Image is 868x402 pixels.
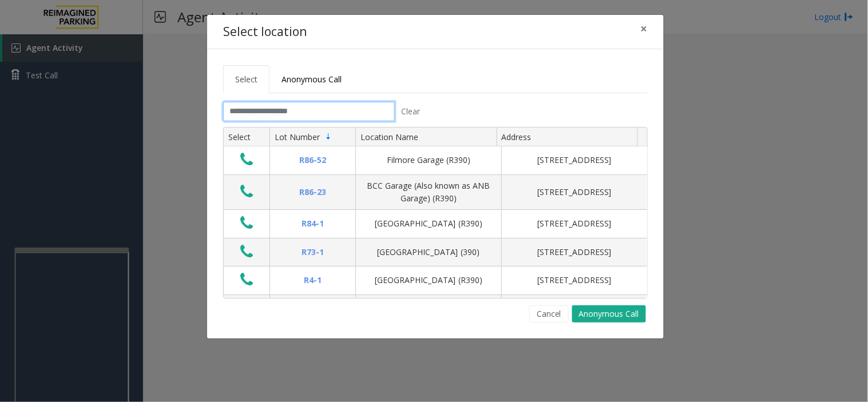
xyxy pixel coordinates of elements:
[224,128,269,147] th: Select
[363,154,494,166] div: Filmore Garage (R390)
[572,305,646,323] button: Anonymous Call
[235,74,257,85] span: Select
[277,246,348,258] div: R73-1
[277,186,348,198] div: R86-23
[509,186,640,198] div: [STREET_ADDRESS]
[633,15,656,43] button: Close
[277,154,348,166] div: R86-52
[224,128,647,298] div: Data table
[502,132,532,142] span: Address
[641,21,648,37] span: ×
[363,246,494,258] div: [GEOGRAPHIC_DATA] (390)
[509,217,640,230] div: [STREET_ADDRESS]
[363,274,494,286] div: [GEOGRAPHIC_DATA] (R390)
[282,74,342,85] span: Anonymous Call
[363,180,494,205] div: BCC Garage (Also known as ANB Garage) (R390)
[223,65,648,93] ul: Tabs
[509,154,640,166] div: [STREET_ADDRESS]
[275,132,320,142] span: Lot Number
[360,132,418,142] span: Location Name
[277,217,348,230] div: R84-1
[509,274,640,286] div: [STREET_ADDRESS]
[324,132,333,141] span: Sortable
[223,23,307,41] h4: Select location
[509,246,640,258] div: [STREET_ADDRESS]
[529,305,569,323] button: Cancel
[363,217,494,230] div: [GEOGRAPHIC_DATA] (R390)
[395,102,427,121] button: Clear
[277,274,348,286] div: R4-1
